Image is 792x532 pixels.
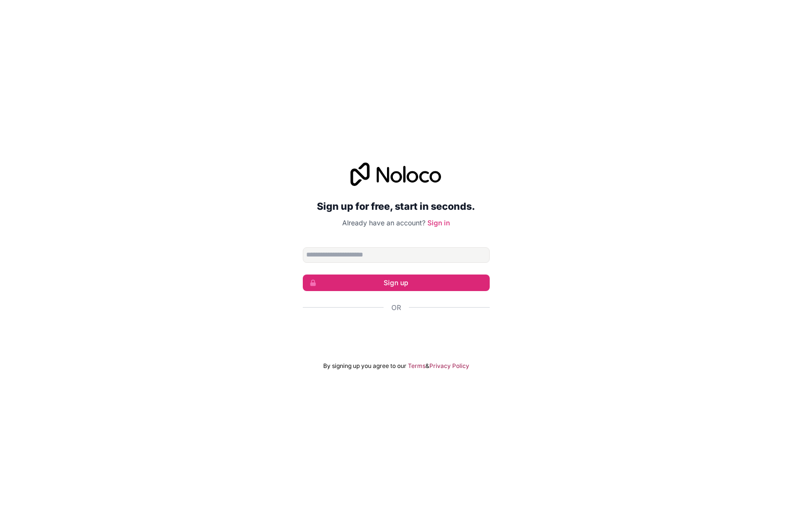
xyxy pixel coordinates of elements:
h2: Sign up for free, start in seconds. [303,198,490,215]
a: Privacy Policy [429,362,469,370]
span: Or [391,303,401,312]
a: Terms [408,362,425,370]
span: By signing up you agree to our [323,362,406,370]
span: & [425,362,429,370]
span: Already have an account? [342,219,425,227]
input: Email address [303,247,490,263]
button: Sign up [303,275,490,291]
a: Sign in [427,219,450,227]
